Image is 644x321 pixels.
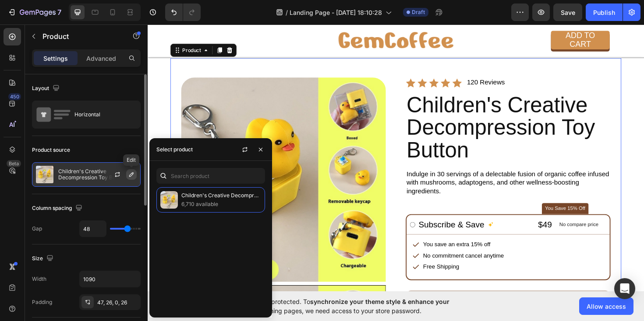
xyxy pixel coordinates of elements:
p: You save an extra 15% off [292,229,377,238]
div: Undo/Redo [165,3,201,21]
p: Advanced [86,54,116,63]
div: Product source [32,146,70,154]
p: 120 Reviews [338,58,489,66]
div: Padding [32,298,52,306]
span: / [286,8,288,17]
div: Beta [7,160,21,167]
p: 7 [57,7,61,17]
p: $49 [414,207,428,218]
p: Indulge in 30 servings of a delectable fusion of organic coffee infused with mushrooms, adaptogen... [274,155,489,182]
span: Your page is password protected. To when designing pages, we need access to your store password. [204,297,484,315]
div: Publish [593,8,615,17]
span: Landing Page - [DATE] 18:10:28 [290,8,382,17]
div: Open Intercom Messenger [614,278,635,299]
input: Auto [80,221,106,237]
p: No commitment cancel anytime [292,241,377,250]
img: collections [160,191,178,209]
button: Save [553,3,582,21]
input: Auto [80,271,140,287]
div: Column spacing [32,202,84,214]
label: Subscribe & Save [283,204,360,221]
div: Width [32,275,46,283]
span: Draft [412,8,425,16]
p: Children's Creative Decompression Toy Button [181,191,261,200]
span: Allow access [587,302,626,311]
button: Publish [586,3,623,21]
p: Children's Creative Decompression Toy Button [58,168,137,181]
button: Allow access [579,297,633,315]
div: Product [35,24,58,32]
p: You Save 15% Off [421,192,464,199]
div: 450 [8,93,21,100]
h2: Children's Creative Decompression Toy Button [273,73,490,147]
span: synchronize your theme style & enhance your experience [204,298,449,314]
div: Select product [156,146,193,154]
button: 7 [4,3,65,21]
iframe: Design area [148,24,644,292]
img: product feature img [36,166,53,183]
div: Gap [32,225,42,233]
div: Horizontal [74,105,128,125]
div: 47, 26, 0, 26 [97,299,138,307]
p: 6,710 available [181,200,261,209]
p: Settings [43,54,68,63]
p: No compare price [436,210,478,215]
p: Product [42,31,117,42]
div: Rich Text Editor. Editing area: main [273,154,490,183]
p: Free Shipping [292,253,377,262]
div: Layout [32,83,61,94]
input: Search in Settings & Advanced [156,168,265,184]
div: Size [32,253,55,265]
span: Save [561,9,575,16]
